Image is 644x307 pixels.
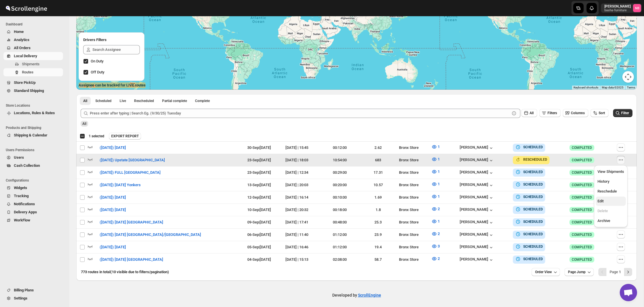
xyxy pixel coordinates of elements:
b: SCHEDULED [523,182,543,186]
span: All [530,111,534,115]
button: Keyboard shortcuts [574,86,598,90]
div: [DATE] | 18:03 [285,157,319,163]
span: COMPLETED [572,245,592,249]
button: Billing Plans [3,286,63,294]
button: 1 [428,142,443,151]
span: Filter [621,111,629,115]
span: ([DATE]) [DATE] [GEOGRAPHIC_DATA]/[GEOGRAPHIC_DATA] [100,232,201,238]
div: 01:12:00 [322,244,357,250]
button: ([DATE]) [DATE] [GEOGRAPHIC_DATA]/[GEOGRAPHIC_DATA] [96,230,205,239]
b: SCHEDULED [523,170,543,174]
div: Bronx Store [399,219,428,225]
button: ([DATE]) Upstate [GEOGRAPHIC_DATA] [96,156,168,165]
span: Settings [14,296,27,300]
button: [PERSON_NAME] [460,195,494,201]
div: Bronx Store [399,157,428,163]
img: Google [78,82,97,90]
button: SCHEDULED [515,182,543,187]
button: SCHEDULED [515,256,543,262]
button: [PERSON_NAME] [460,220,494,225]
button: Map camera controls [622,71,634,83]
span: ([DATE]) [DATE] [GEOGRAPHIC_DATA] [100,257,163,262]
input: Search Assignee [92,45,140,54]
span: Filters [548,111,557,115]
text: NB [635,6,639,10]
button: ([DATE]) [DATE] [96,193,129,202]
div: [DATE] | 17:41 [285,219,319,225]
button: WorkFlow [3,216,63,224]
div: 10.57 [361,182,395,188]
div: 01:12:00 [322,232,357,238]
span: Page Jump [568,270,586,274]
span: ([DATE]) [DATE] [GEOGRAPHIC_DATA] [100,219,163,225]
button: ([DATE]) FULL [GEOGRAPHIC_DATA] [96,168,164,177]
span: All [83,99,87,103]
span: 2 [438,232,440,236]
button: Page Jump [565,268,594,276]
button: 1 [428,180,443,189]
label: Assignee can be tracked for LIVE routes [79,82,146,88]
span: Columns [571,111,585,115]
span: COMPLETED [572,158,592,162]
p: basha-furniture [604,9,631,12]
div: 00:20:00 [322,182,357,188]
span: On Duty [91,59,103,63]
div: [DATE] | 11:40 [285,232,319,238]
span: Map data ©2025 [602,86,623,89]
button: Shipping & Calendar [3,131,63,139]
span: ([DATE]) FULL [GEOGRAPHIC_DATA] [100,170,161,175]
span: Sort [599,111,605,115]
span: EXPORT REPORT [111,134,139,138]
button: Order View [532,268,560,276]
span: Shipments [22,62,40,66]
span: Scheduled [95,99,112,103]
div: 58.7 [361,257,395,262]
b: 1 [619,270,621,274]
button: User menu [601,3,642,13]
button: SCHEDULED [515,219,543,225]
button: 2 [428,254,443,263]
button: Tracking [3,192,63,200]
div: 00:10:00 [322,195,357,200]
button: 1 [428,167,443,176]
span: Edit [597,199,604,203]
a: Open chat [620,284,637,301]
button: 1 [428,155,443,164]
span: COMPLETED [572,208,592,212]
b: SCHEDULED [523,220,543,224]
span: ([DATE]) Upstate [GEOGRAPHIC_DATA] [100,157,165,163]
button: [PERSON_NAME] [460,182,494,188]
div: Bronx Store [399,145,428,151]
button: Notifications [3,200,63,208]
div: 1.8 [361,207,395,213]
span: ([DATE]) [DATE] [100,244,126,250]
a: ScrollEngine [358,293,381,297]
button: Delivery Apps [3,208,63,216]
span: Notifications [14,202,35,206]
button: Routes [3,68,63,76]
span: Billing Plans [14,288,34,292]
span: 1 [438,157,440,161]
button: Filter [613,109,632,117]
span: 09-Sep | [DATE] [247,220,271,224]
div: 19.4 [361,244,395,250]
div: 17.31 [361,170,395,175]
button: Next [624,268,632,276]
span: COMPLETED [572,183,592,187]
button: Filters [539,109,561,117]
span: 30-Sep | [DATE] [247,145,271,150]
span: Configurations [6,178,65,183]
button: All Orders [3,44,63,52]
span: Complete [195,99,210,103]
span: ([DATE]) [DATE] [100,207,126,213]
button: [PERSON_NAME] [460,245,494,250]
div: [DATE] | 15:13 [285,257,319,262]
b: RESCHEDULED [523,158,547,162]
button: [PERSON_NAME] [460,207,494,213]
button: [PERSON_NAME] [460,145,494,151]
div: Bronx Store [399,257,428,262]
button: Columns [563,109,588,117]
